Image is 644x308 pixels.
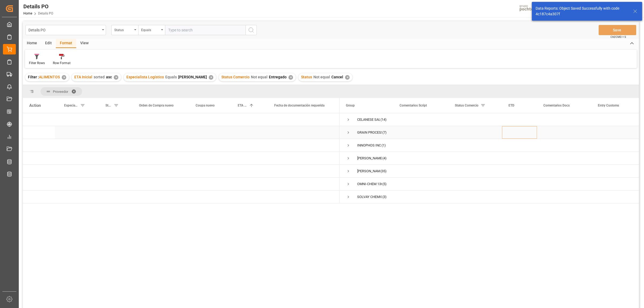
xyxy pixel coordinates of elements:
span: Not equal [251,75,268,79]
span: Proveedor [53,90,68,94]
div: Press SPACE to select this row. [23,152,339,165]
a: Home [23,12,32,15]
span: Cancel [331,75,343,79]
div: View [76,39,93,48]
span: Especialista Logístico [126,75,164,79]
span: [PERSON_NAME] [178,75,207,79]
div: ✕ [114,75,118,80]
span: ETD [508,104,514,107]
div: Press SPACE to select this row. [23,113,339,126]
span: Status [301,75,312,79]
div: ✕ [288,75,293,80]
span: Coupa nuevo [196,104,215,107]
span: asc [106,75,112,79]
span: (4) [382,152,387,164]
span: Status Comercio [455,104,478,107]
span: Entry Customs [598,104,619,107]
span: (5) [382,178,387,190]
input: Type to search [165,25,246,35]
span: sorted [94,75,105,79]
div: Press SPACE to select this row. [23,190,339,203]
div: [PERSON_NAME] [357,165,380,177]
span: Group [346,104,355,107]
div: ✕ [62,75,66,80]
button: open menu [138,25,165,35]
span: Not equal [313,75,330,79]
div: Home [23,39,41,48]
div: Details PO [28,26,100,33]
span: (14) [380,113,387,126]
div: SOLVAY CHEMICALS INC [357,191,382,203]
div: CELANESE SALES US LTD [357,113,380,126]
div: Action [29,103,41,108]
div: Press SPACE to select this row. [23,165,339,178]
span: ETA Inicial [74,75,92,79]
span: Status Comercio [221,75,250,79]
div: Equals [141,26,159,32]
span: Status [105,104,112,107]
span: Ctrl/CMD + S [610,35,626,39]
div: Press SPACE to select this row. [23,178,339,190]
img: pochtecaImg.jpg_1689854062.jpg [518,4,544,13]
div: Edit [41,39,56,48]
div: [PERSON_NAME] CO. [357,152,382,164]
div: Row Format [53,61,71,65]
button: search button [246,25,257,35]
span: Filter : [28,75,39,79]
span: Comentarios Script [400,104,427,107]
div: ✕ [345,75,350,80]
span: ETA Inicial [238,104,247,107]
div: Details PO [23,2,53,10]
span: Orden de Compra nuevo [139,104,174,107]
span: (35) [380,165,387,177]
div: OMNI-CHEM 136 LLC [357,178,382,190]
div: Press SPACE to select this row. [23,126,339,139]
span: Comentarios Docs [543,104,570,107]
button: Save [599,25,636,35]
div: Press SPACE to select this row. [23,139,339,152]
div: ✕ [209,75,213,80]
span: Entregado [269,75,287,79]
span: Especialista Logístico [64,104,78,107]
span: Equals [165,75,177,79]
div: Filter Rows [29,61,45,65]
span: (1) [382,139,386,152]
div: INNOPHOS INC [357,139,381,152]
span: Fecha de documentación requerida [274,104,324,107]
div: Status [114,26,133,32]
button: open menu [111,25,138,35]
div: Data Reports: Object Saved Successfully with code 4c187c4a307f [536,6,628,17]
div: GRAIN PROCESSING CORPORATION [357,126,382,139]
button: open menu [25,25,106,35]
span: ALIMENTOS [39,75,60,79]
span: (3) [382,191,387,203]
div: Format [56,39,76,48]
span: (7) [382,126,387,139]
